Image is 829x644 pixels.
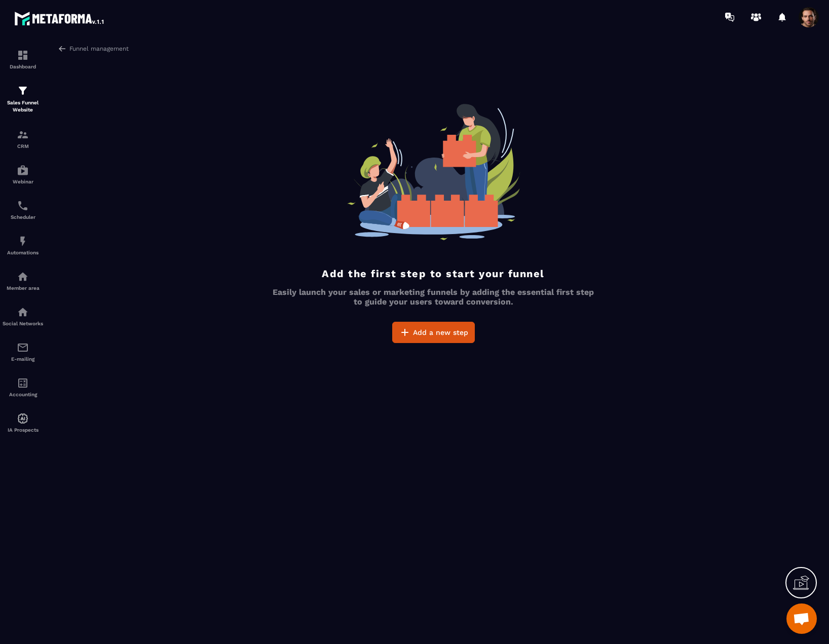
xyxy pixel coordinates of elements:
p: Accounting [3,392,43,397]
img: automations [17,164,29,176]
img: scheduler [17,200,29,212]
p: Webinar [3,179,43,184]
img: logo [14,9,105,27]
p: Dashboard [3,64,43,69]
p: E-mailing [3,356,43,362]
img: automations [17,412,29,425]
a: formationformationSales Funnel Website [3,77,43,121]
p: Member area [3,285,43,291]
a: automationsautomationsMember area [3,263,43,298]
a: schedulerschedulerScheduler [3,192,43,228]
p: Easily launch your sales or marketing funnels by adding the essential first step to guide your us... [269,287,598,307]
span: Add a new step [413,327,468,337]
button: Add a new step [392,322,475,343]
a: automationsautomationsAutomations [3,228,43,263]
img: automations [17,271,29,283]
p: Automations [3,250,43,255]
p: Social Networks [3,321,43,326]
p: CRM [3,143,43,149]
a: formationformationCRM [3,121,43,157]
img: social-network [17,306,29,318]
img: automations [17,235,29,247]
div: Open chat [786,603,817,634]
img: formation [17,129,29,141]
img: empty-funnel-bg.aa6bca90.svg [347,104,520,240]
a: accountantaccountantAccounting [3,369,43,405]
p: IA Prospects [3,427,43,433]
a: emailemailE-mailing [3,334,43,369]
img: accountant [17,377,29,389]
img: email [17,342,29,354]
img: formation [17,85,29,97]
a: Funnel management [58,44,129,53]
a: automationsautomationsWebinar [3,157,43,192]
a: formationformationDashboard [3,42,43,77]
h4: Add the first step to start your funnel [269,268,598,280]
img: arrow [58,44,67,53]
p: Sales Funnel Website [3,99,43,113]
a: social-networksocial-networkSocial Networks [3,298,43,334]
p: Scheduler [3,214,43,220]
img: formation [17,49,29,61]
